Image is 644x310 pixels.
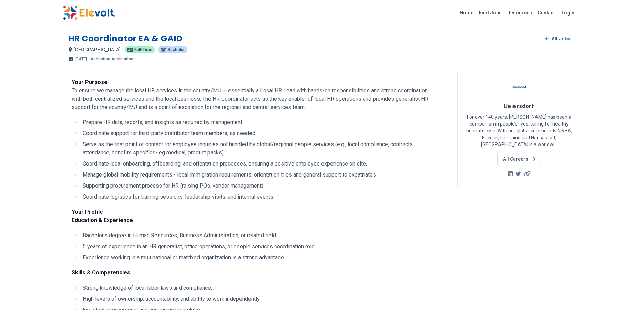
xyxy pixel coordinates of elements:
[457,195,581,292] iframe: Advertisement
[81,253,438,262] li: Experience working in a multinational or matrixed organization is a strong advantage.
[81,242,438,251] li: 5 years of experience in an HR generalist, office operations, or people services coordination role.
[535,7,558,18] a: Contact
[504,7,535,18] a: Resources
[72,209,103,215] strong: Your Profile
[72,269,130,276] strong: Skills & Competencies
[540,33,575,44] a: All Jobs
[466,113,573,148] p: For over 140 years, [PERSON_NAME] has been a companion in people’s lives, caring for healthy beau...
[81,193,438,201] li: Coordinate logistics for training sessions, leadership visits, and internal events.
[81,129,438,138] li: Coordinate support for third-party distributor team members, as needed.
[63,6,115,20] img: Elevolt
[81,118,438,127] li: Prepare HR data, reports, and insights as required by management.
[81,231,438,240] li: Bachelor’s degree in Human Resources, Business Administration, or related field.
[476,7,504,18] a: Find Jobs
[81,160,438,168] li: Coordinate local onboarding, offboarding, and orientation processes, ensuring a positive employee...
[134,48,152,52] span: Full-time
[497,152,541,166] a: All Careers
[72,79,108,86] strong: Your Purpose
[457,7,476,18] a: Home
[89,57,136,61] p: - Accepting Applications
[75,57,87,61] span: [DATE]
[81,295,438,303] li: High levels of ownership, accountability, and ability to work independently.
[81,171,438,179] li: Manage global mobility requirements - local immigration requirements, orientation trips and gener...
[511,78,528,96] img: Beiersdorf
[168,48,185,52] span: Bachelor
[72,217,133,223] strong: Education & Experience
[81,140,438,157] li: Serve as the first point of contact for employee inquiries not handled by global/regional people ...
[81,182,438,190] li: Supporting procurement process for HR (raising POs, vendor management)
[504,103,534,109] span: Beiersdorf
[81,284,438,292] li: Strong knowledge of local labor laws and compliance.
[558,6,579,20] a: Login
[69,33,183,44] h1: HR Coordinator EA & GAID
[73,47,121,52] span: [GEOGRAPHIC_DATA]
[72,78,438,111] p: To ensure we manage the local HR services in the country/MU — essentially a Local HR Lead with ha...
